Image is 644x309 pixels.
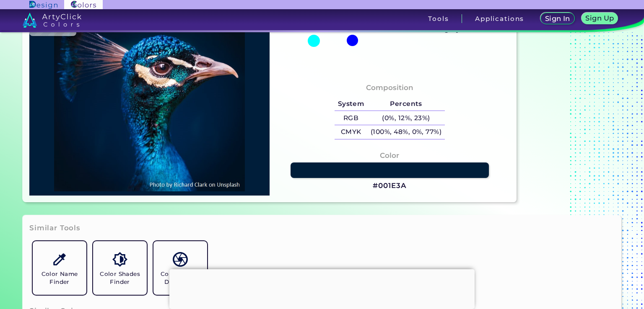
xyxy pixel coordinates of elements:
h5: RGB [335,111,367,125]
img: icon_color_shades.svg [112,252,127,267]
h5: (100%, 48%, 0%, 77%) [367,125,445,139]
h4: Composition [366,82,413,94]
a: Sign In [542,13,573,24]
h4: Color [380,149,399,162]
h5: Color Name Finder [36,270,83,286]
img: icon_color_name_finder.svg [52,252,67,267]
h5: Percents [367,97,445,111]
h3: Applications [475,15,524,22]
h5: Color Shades Finder [96,270,143,286]
img: icon_color_names_dictionary.svg [173,252,187,267]
h3: Tools [428,15,449,22]
a: Sign Up [583,13,616,24]
h3: #001E3A [373,181,406,191]
a: Color Name Finder [29,238,90,298]
h5: Sign In [546,15,569,22]
img: logo_artyclick_colors_white.svg [23,13,82,28]
a: Color Names Dictionary [150,238,210,298]
h5: System [335,97,367,111]
h5: Color Names Dictionary [157,270,204,286]
h5: Sign Up [587,15,613,21]
h5: (0%, 12%, 23%) [367,111,445,125]
iframe: Advertisement [169,269,475,307]
a: Color Shades Finder [90,238,150,298]
img: ArtyClick Design logo [29,1,57,9]
h5: CMYK [335,125,367,139]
